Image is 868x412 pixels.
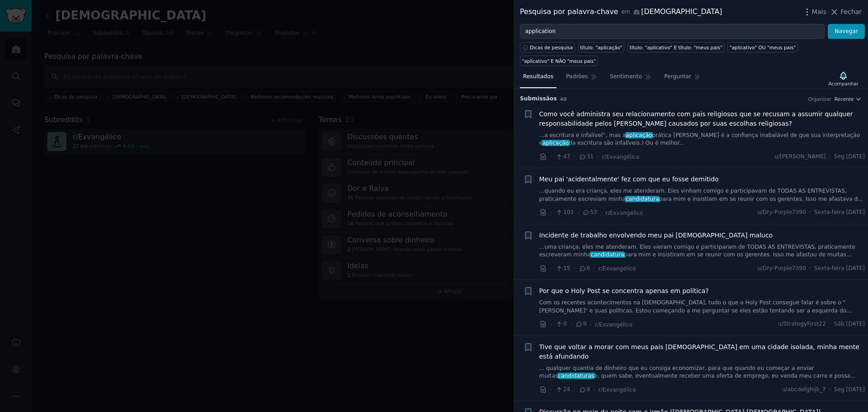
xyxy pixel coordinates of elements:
font: prática [PERSON_NAME] é a confiança inabalável de que sua interpretação e [539,132,860,147]
font: s [554,95,557,102]
font: · [829,386,831,393]
font: · [593,386,595,393]
font: ...uma criança, eles me atenderam. Eles vieram comigo e participaram de TODAS AS ENTREVISTAS, pra... [539,244,855,258]
font: · [574,386,576,393]
font: candidaturas [558,373,594,379]
font: Seg [DATE] [834,386,865,393]
font: · [550,153,552,160]
font: 31 [587,153,594,160]
font: · [809,209,811,215]
a: título: "aplicação" [578,42,624,52]
a: Incidente de trabalho envolvendo meu pai [DEMOGRAPHIC_DATA] maluco [539,231,773,240]
font: "aplicativo" OU "meus pais" [730,45,796,50]
font: · [550,386,552,393]
font: aplicação [542,140,569,146]
font: 0 [563,321,567,327]
font: Incidente de trabalho envolvendo meu pai [DEMOGRAPHIC_DATA] maluco [539,232,773,239]
font: Resultados [523,73,553,80]
font: Por que o Holy Post se concentra apenas em política? [539,287,709,294]
font: u/StrategyFirst22 [778,321,826,327]
font: Tive que voltar a morar com meus pais [DEMOGRAPHIC_DATA] em uma cidade isolada, minha mente está ... [539,343,859,360]
font: candidatura [591,251,624,258]
font: da escritura são infalíveis.) Ou é melhor... [569,140,684,146]
font: u/Dry-Purple7390 [757,265,806,271]
font: 40 [560,96,567,102]
a: Por que o Holy Post se concentra apenas em política? [539,286,709,296]
font: r/Exvangélico [602,154,640,160]
font: Sentimento [610,73,642,80]
font: 6 [587,265,590,271]
font: em [621,9,630,15]
font: Com os recentes acontecimentos na [DEMOGRAPHIC_DATA], tudo o que o Holy Post consegue falar é sob... [539,299,852,337]
font: Fechar [840,8,862,15]
font: r/Exvangélico [595,322,632,328]
a: "aplicativo" E NÃO "meus pais" [520,56,598,66]
font: Organizar [808,96,831,102]
font: 8 [587,386,590,393]
font: ...quando eu era criança, eles me atenderam. Eles vinham comigo e participavam de TODAS AS ENTREV... [539,188,847,202]
font: r/Exvangélico [599,387,636,393]
button: Fechar [830,7,862,17]
font: título: "aplicativo" E título: "meus pais" [630,45,722,50]
a: Tive que voltar a morar com meus pais [DEMOGRAPHIC_DATA] em uma cidade isolada, minha mente está ... [539,342,865,361]
a: ...uma criança, eles me atenderam. Eles vieram comigo e participaram de TODAS AS ENTREVISTAS, pra... [539,243,865,259]
font: · [570,321,572,328]
button: Dicas de pesquisa [520,42,575,52]
font: · [550,265,552,272]
font: 24 [563,386,571,393]
font: · [829,321,831,327]
font: · [550,209,552,216]
font: 15 [563,265,571,271]
a: "aplicativo" OU "meus pais" [727,42,797,52]
font: Submissão [520,95,554,102]
font: 101 [563,209,574,215]
font: ... qualquer quantia de dinheiro que eu consiga economizar, para que quando eu começar a enviar m... [539,365,814,379]
font: Navegar [835,28,858,34]
font: u/Dry-Purple7390 [757,209,806,215]
font: · [809,265,811,271]
font: "aplicativo" E NÃO "meus pais" [522,58,596,64]
font: Pesquisa por palavra-chave [520,7,618,16]
font: candidatura [626,196,659,202]
button: Navegar [828,24,865,39]
font: Seg [DATE] [834,153,865,160]
font: Sexta-feira [DATE] [814,265,865,271]
a: Meu pai 'acidentalmente' fez com que eu fosse demitido [539,175,719,184]
font: · [600,209,602,216]
font: u/abcdefghijk_7 [782,386,826,393]
a: ...quando eu era criança, eles me atenderam. Eles vinham comigo e participavam de TODAS AS ENTREV... [539,187,865,203]
font: Sexta-feira [DATE] [814,209,865,215]
a: título: "aplicativo" E título: "meus pais" [627,42,724,52]
font: para mim e insistiram em se reunir com os gerentes. Isso me afastou de muitas oportunidades de em... [539,251,852,266]
a: Como você administra seu relacionamento com pais religiosos que se recusam a assumir qualquer res... [539,109,865,128]
font: · [597,153,599,160]
font: Como você administra seu relacionamento com pais religiosos que se recusam a assumir qualquer res... [539,110,853,127]
font: Dicas de pesquisa [530,45,573,50]
font: Sáb [DATE] [834,321,865,327]
font: 47 [563,153,571,160]
font: [DEMOGRAPHIC_DATA] [641,7,722,16]
a: ...a escritura é infalível”, mas aaplicaçãoprática [PERSON_NAME] é a confiança inabalável de que ... [539,132,865,147]
font: · [593,265,595,272]
button: Acompanhar [825,69,862,88]
font: Perguntar [664,73,691,80]
a: Com os recentes acontecimentos na [DEMOGRAPHIC_DATA], tudo o que o Holy Post consegue falar é sob... [539,299,865,315]
font: Mais [812,8,826,15]
font: Recente [835,96,854,102]
font: · [574,153,576,160]
font: · [590,321,592,328]
font: r/Exvangélico [599,265,636,272]
font: r/Exvangélico [605,210,643,216]
button: Recente [835,96,862,102]
font: Meu pai 'acidentalmente' fez com que eu fosse demitido [539,175,719,183]
font: · [550,321,552,328]
font: Acompanhar [828,81,859,86]
font: título: "aplicação" [580,45,622,50]
font: 53 [590,209,597,215]
a: Perguntar [661,70,704,88]
a: Sentimento [607,70,655,88]
font: u/[PERSON_NAME] [774,153,826,160]
font: para mim e insistiam em se reunir com os gerentes. Isso me afastava de muitas oportunidades de em... [539,196,863,210]
font: · [577,209,579,216]
font: aplicação [626,132,652,138]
